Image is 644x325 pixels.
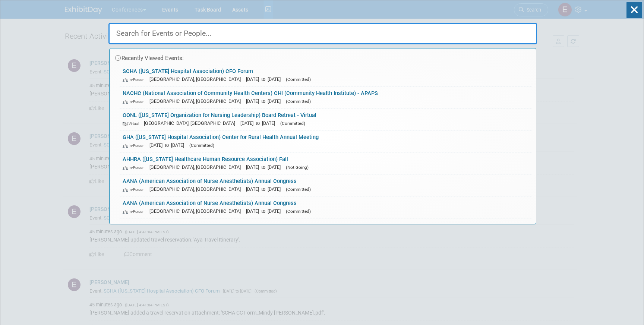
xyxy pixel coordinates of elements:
span: In-Person [123,187,148,192]
span: [DATE] to [DATE] [246,164,284,170]
span: [GEOGRAPHIC_DATA], [GEOGRAPHIC_DATA] [149,164,244,170]
a: AANA (American Association of Nurse Anesthetists) Annual Congress In-Person [GEOGRAPHIC_DATA], [G... [119,174,532,196]
span: [DATE] to [DATE] [246,98,284,104]
a: AHHRA ([US_STATE] Healthcare Human Resource Association) Fall In-Person [GEOGRAPHIC_DATA], [GEOGR... [119,152,532,174]
span: In-Person [123,209,148,214]
span: [DATE] to [DATE] [240,120,279,126]
span: (Committed) [286,187,311,192]
span: Virtual [123,121,142,126]
span: In-Person [123,99,148,104]
input: Search for Events or People... [108,23,537,44]
a: GHA ([US_STATE] Hospital Association) Center for Rural Health Annual Meeting In-Person [DATE] to ... [119,130,532,152]
span: [DATE] to [DATE] [246,208,284,214]
a: AANA (American Association of Nurse Anesthetists) Annual Congress In-Person [GEOGRAPHIC_DATA], [G... [119,196,532,218]
span: (Committed) [189,143,214,148]
span: (Committed) [286,209,311,214]
span: [GEOGRAPHIC_DATA], [GEOGRAPHIC_DATA] [149,98,244,104]
span: [GEOGRAPHIC_DATA], [GEOGRAPHIC_DATA] [149,76,244,82]
span: In-Person [123,143,148,148]
span: In-Person [123,77,148,82]
span: (Committed) [286,99,311,104]
span: [DATE] to [DATE] [246,186,284,192]
span: [DATE] to [DATE] [149,142,188,148]
div: Recently Viewed Events: [113,48,532,64]
span: In-Person [123,165,148,170]
span: (Committed) [280,121,305,126]
a: SCHA ([US_STATE] Hospital Association) CFO Forum In-Person [GEOGRAPHIC_DATA], [GEOGRAPHIC_DATA] [... [119,64,532,86]
span: [GEOGRAPHIC_DATA], [GEOGRAPHIC_DATA] [149,186,244,192]
span: (Not Going) [286,165,309,170]
a: NACHC (National Association of Community Health Centers) CHI (Community Health Institute) - APAPS... [119,86,532,108]
span: [DATE] to [DATE] [246,76,284,82]
span: (Committed) [286,77,311,82]
span: [GEOGRAPHIC_DATA], [GEOGRAPHIC_DATA] [144,120,239,126]
span: [GEOGRAPHIC_DATA], [GEOGRAPHIC_DATA] [149,208,244,214]
a: OONL ([US_STATE] Organization for Nursing Leadership) Board Retreat - Virtual Virtual [GEOGRAPHIC... [119,108,532,130]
